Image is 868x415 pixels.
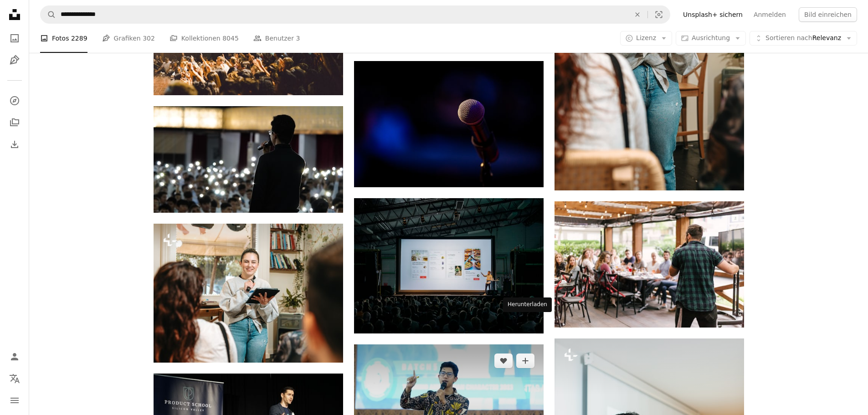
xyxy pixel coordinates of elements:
[5,29,24,47] a: Fotos
[765,34,812,41] span: Sortieren nach
[750,31,857,46] button: Sortieren nachRelevanz
[41,6,56,23] button: Unsplash suchen
[692,34,730,41] span: Ausrichtung
[354,120,544,128] a: ein Mikrofon, das im Dunkeln auf einem Stativ steht
[40,5,670,24] form: Finden Sie Bildmaterial auf der ganzen Webseite
[555,201,744,328] img: Mann steht vor einer Gruppe von Menschen
[354,393,544,401] a: Ein Mann steht vor einem Bildschirm und hält ein Mikrofon in der Hand
[494,354,513,368] button: Gefällt mir
[555,260,744,268] a: Mann steht vor einer Gruppe von Menschen
[5,51,24,69] a: Grafiken
[5,113,24,132] a: Kollektionen
[102,24,155,53] a: Grafiken 302
[5,5,24,26] a: Startseite — Unsplash
[5,92,24,110] a: Entdecken
[154,289,343,297] a: eine Frau, die in einem Raum steht und ein Tablet in der Hand hält
[620,31,672,46] button: Lizenz
[748,7,791,22] a: Anmelden
[5,369,24,388] button: Sprache
[222,33,239,43] span: 8045
[154,155,343,163] a: ein Mann, der vor einer Menschenmenge steht
[5,348,24,366] a: Anmelden / Registrieren
[169,24,239,53] a: Kollektionen 8045
[676,31,746,46] button: Ausrichtung
[516,354,534,368] button: Zu Kollektion hinzufügen
[627,6,647,23] button: Löschen
[5,135,24,154] a: Bisherige Downloads
[648,6,670,23] button: Visuelle Suche
[354,198,544,333] img: Person, die vor einem großen Bildschirm vor Menschen in einem schwach beleuchteten Raum steht
[503,297,552,312] div: Herunterladen
[154,106,343,213] img: ein Mann, der vor einer Menschenmenge steht
[5,391,24,410] button: Menü
[354,61,544,187] img: ein Mikrofon, das im Dunkeln auf einem Stativ steht
[296,33,300,43] span: 3
[154,224,343,363] img: eine Frau, die in einem Raum steht und ein Tablet in der Hand hält
[253,24,300,53] a: Benutzer 3
[143,33,155,43] span: 302
[636,34,656,41] span: Lizenz
[354,261,544,270] a: Person, die vor einem großen Bildschirm vor Menschen in einem schwach beleuchteten Raum steht
[678,7,748,22] a: Unsplash+ sichern
[765,34,841,43] span: Relevanz
[799,7,857,22] button: Bild einreichen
